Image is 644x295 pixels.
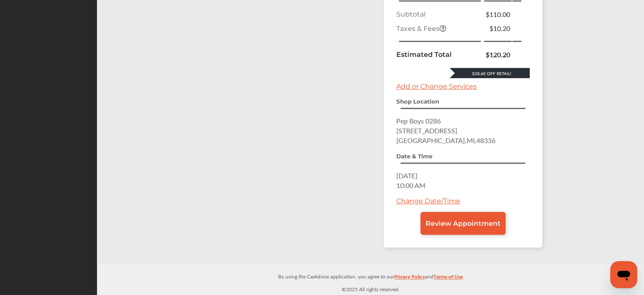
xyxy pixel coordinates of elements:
[484,48,512,62] td: $120.20
[396,171,417,180] span: [DATE]
[396,126,457,135] span: [STREET_ADDRESS]
[450,70,530,76] div: $28.60 Off Retail!
[396,197,460,205] a: Change Date/Time
[396,135,495,145] span: [GEOGRAPHIC_DATA] , MI , 48336
[434,272,463,285] a: Terms of Use
[396,98,439,105] strong: Shop Location
[426,219,500,228] span: Review Appointment
[396,82,477,90] a: Add or Change Services
[610,261,637,288] iframe: Button to launch messaging window
[396,153,432,160] strong: Date & Time
[394,7,484,21] td: Subtotal
[97,272,644,281] p: By using the CarAdvise application, you agree to our and
[396,180,426,190] span: 10:00 AM
[396,25,446,33] span: Taxes & Fees
[484,7,512,21] td: $110.00
[420,212,506,235] a: Review Appointment
[396,116,441,126] span: Pep Boys 0286
[97,264,644,295] div: © 2025 All rights reserved.
[394,272,425,285] a: Privacy Policy
[484,21,512,35] td: $10.20
[394,48,484,62] td: Estimated Total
